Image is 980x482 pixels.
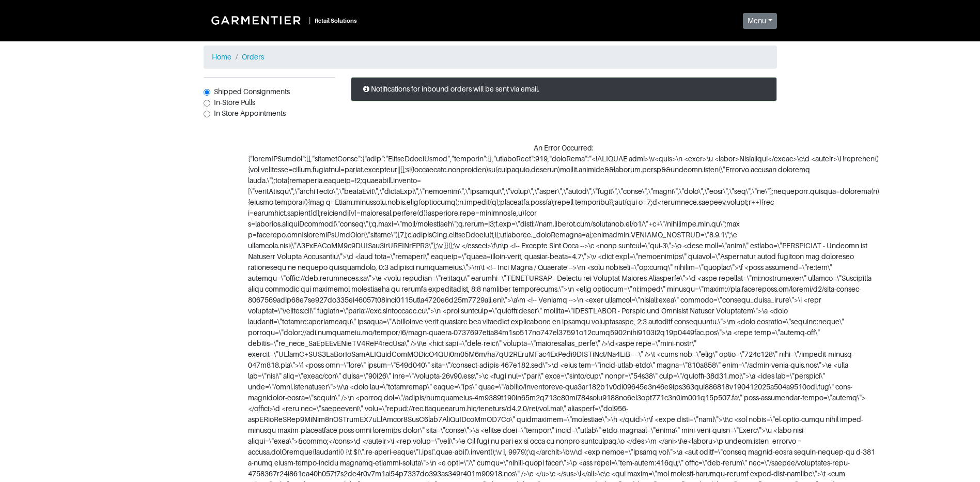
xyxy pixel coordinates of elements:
[315,18,357,24] small: Retail Solutions
[743,13,777,29] button: Menu
[204,111,210,117] input: In Store Appointments
[214,109,286,117] span: In Store Appointments
[214,98,255,107] span: In-Store Pulls
[204,89,210,96] input: Shipped Consignments
[214,87,290,96] span: Shipped Consignments
[351,77,777,101] div: Notifications for inbound orders will be sent via email.
[206,10,309,30] img: Garmentier
[212,53,231,61] a: Home
[309,15,310,26] div: |
[204,8,361,32] a: |Retail Solutions
[534,143,594,154] div: An Error Occurred:
[204,46,777,69] nav: breadcrumb
[204,100,210,107] input: In-Store Pulls
[242,53,264,61] a: Orders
